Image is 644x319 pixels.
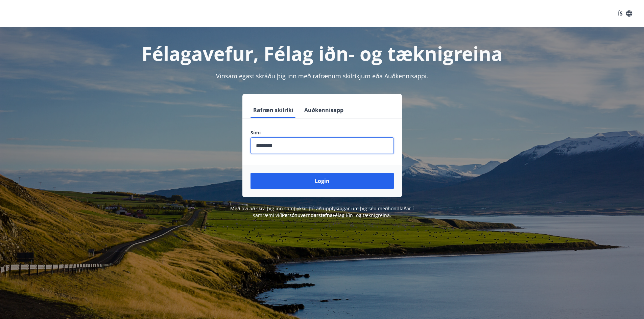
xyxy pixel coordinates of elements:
[216,72,428,80] span: Vinsamlegast skráðu þig inn með rafrænum skilríkjum eða Auðkennisappi.
[251,173,394,189] button: Login
[251,102,296,118] button: Rafræn skilríki
[302,102,346,118] button: Auðkennisapp
[614,7,636,20] button: ÍS
[87,41,557,66] h1: Félagavefur, Félag iðn- og tæknigreina
[230,205,414,218] span: Með því að skrá þig inn samþykkir þú að upplýsingar um þig séu meðhöndlaðar í samræmi við Félag i...
[251,129,394,136] label: Sími
[282,212,333,218] a: Persónuverndarstefna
